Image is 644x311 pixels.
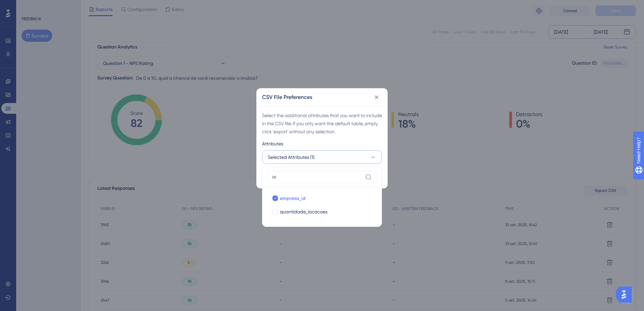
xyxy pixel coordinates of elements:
input: Search for an attribute [272,174,362,180]
span: empresa_id [280,194,305,202]
span: quantidade_locacoes [280,208,327,216]
span: Need Help? [16,2,42,10]
iframe: UserGuiding AI Assistant Launcher [616,284,636,305]
span: Attributes [262,140,283,148]
h2: CSV File Preferences [262,93,312,101]
div: Select the additional attributes that you want to include in the CSV file. If you only want the d... [262,111,382,136]
span: Selected Attributes (1) [268,153,315,161]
